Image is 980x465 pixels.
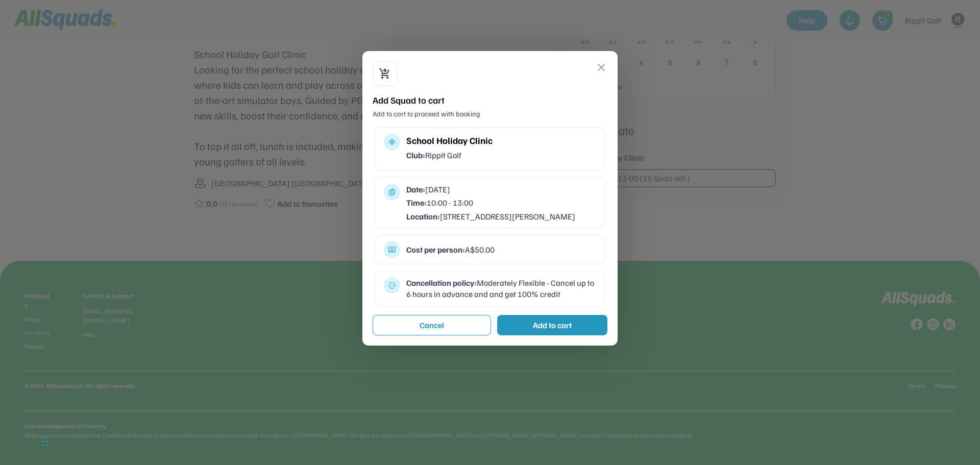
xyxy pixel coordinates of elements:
div: Add to cart [533,319,572,331]
button: shopping_cart_checkout [379,67,391,80]
strong: Club: [406,150,425,160]
button: multitrack_audio [388,138,396,146]
div: [DATE] [406,184,596,195]
strong: Cost per person: [406,244,465,255]
div: [STREET_ADDRESS][PERSON_NAME] [406,211,596,222]
div: Add Squad to cart [373,94,607,107]
div: Add to cart to proceed with booking [373,109,607,119]
button: Cancel [373,315,491,335]
strong: Date: [406,184,425,194]
strong: Time: [406,198,427,208]
div: School Holiday Clinic [406,134,596,148]
div: 10:00 - 13:00 [406,197,596,208]
div: Moderately Flexible - Cancel up to 6 hours in advance and and get 100% credit [406,277,596,300]
strong: Cancellation policy: [406,278,477,288]
strong: Location: [406,211,440,222]
button: close [595,61,607,74]
div: A$50.00 [406,244,596,255]
div: Rippit Golf [406,150,596,161]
